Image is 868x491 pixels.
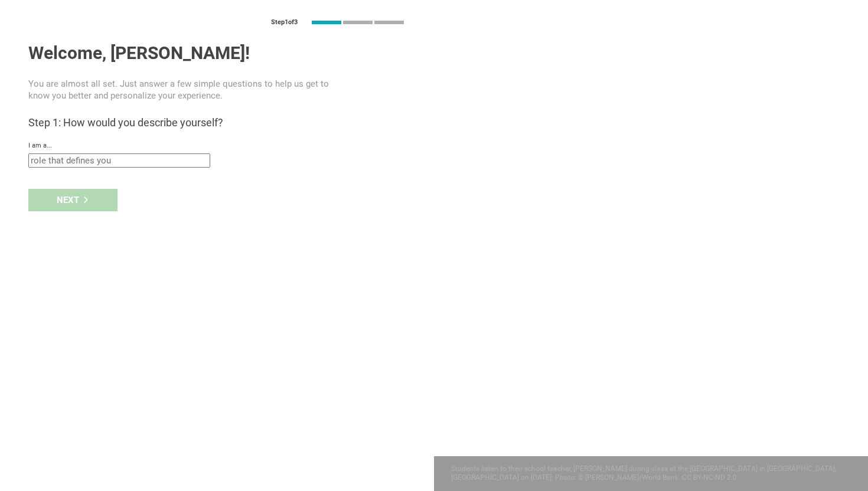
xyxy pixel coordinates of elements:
div: Step 1 of 3 [271,18,298,27]
div: I am a... [28,142,406,150]
h1: Welcome, [PERSON_NAME]! [28,42,406,64]
p: You are almost all set. Just answer a few simple questions to help us get to know you better and ... [28,78,330,102]
h3: Step 1: How would you describe yourself? [28,116,406,130]
input: role that defines you [28,153,210,168]
div: Students listen to their school teacher, [PERSON_NAME] during class at the [GEOGRAPHIC_DATA] in [... [434,456,868,491]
